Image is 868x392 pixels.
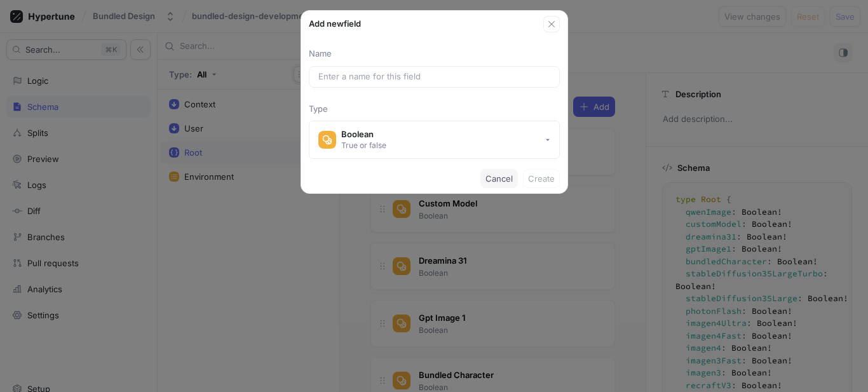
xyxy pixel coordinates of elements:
[485,175,513,182] span: Cancel
[309,48,560,60] p: Name
[341,140,386,151] div: True or false
[318,71,550,83] input: Enter a name for this field
[480,169,518,188] button: Cancel
[523,169,560,188] button: Create
[309,103,560,116] p: Type
[528,175,555,182] span: Create
[341,129,386,140] div: Boolean
[309,121,560,159] button: BooleanTrue or false
[309,18,361,30] p: Add new field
